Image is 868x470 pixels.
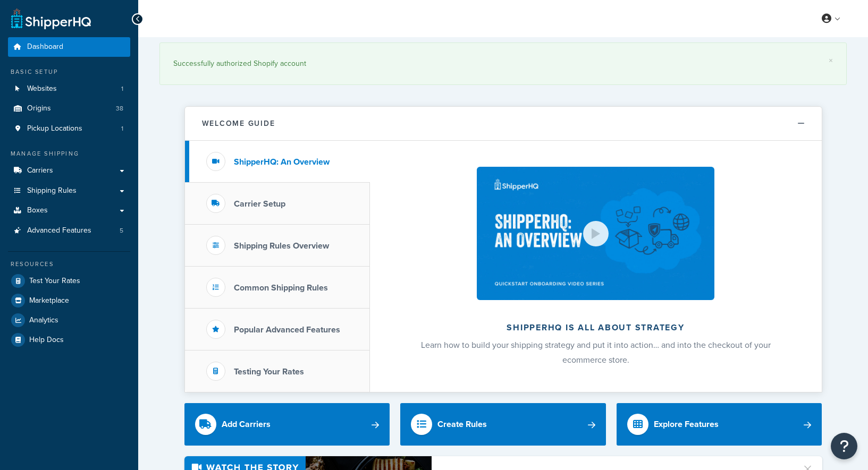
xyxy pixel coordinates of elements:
a: Carriers [8,161,130,181]
span: Boxes [27,206,48,215]
h3: ShipperHQ: An Overview [234,157,330,167]
a: Websites1 [8,79,130,99]
a: Shipping Rules [8,181,130,201]
a: Marketplace [8,291,130,310]
li: Websites [8,79,130,99]
a: Dashboard [8,37,130,57]
span: 1 [121,84,123,93]
span: Origins [27,104,51,113]
span: 1 [121,124,123,133]
span: Advanced Features [27,226,91,235]
h3: Shipping Rules Overview [234,241,329,251]
div: Resources [8,260,130,269]
a: Advanced Features5 [8,221,130,241]
img: ShipperHQ is all about strategy [477,167,714,300]
div: Create Rules [437,417,487,432]
span: 38 [116,104,123,113]
button: Open Resource Center [831,433,857,459]
a: Pickup Locations1 [8,119,130,139]
span: 5 [120,226,123,235]
div: Manage Shipping [8,149,130,158]
span: Help Docs [29,336,64,345]
span: Pickup Locations [27,124,82,133]
div: Explore Features [654,417,719,432]
div: Successfully authorized Shopify account [173,56,833,71]
a: Analytics [8,311,130,330]
div: Add Carriers [222,417,271,432]
h2: Welcome Guide [202,119,275,127]
span: Websites [27,84,57,93]
li: Pickup Locations [8,119,130,139]
a: Create Rules [400,403,606,446]
a: Test Your Rates [8,271,130,290]
span: Dashboard [27,42,63,52]
h2: ShipperHQ is all about strategy [398,323,794,332]
li: Advanced Features [8,221,130,241]
a: Explore Features [617,403,822,446]
span: Carriers [27,166,53,175]
button: Welcome Guide [185,107,822,141]
div: Basic Setup [8,67,130,76]
h3: Carrier Setup [234,199,285,209]
h3: Common Shipping Rules [234,283,328,293]
span: Marketplace [29,296,69,305]
h3: Testing Your Rates [234,367,304,377]
a: × [829,56,833,65]
h3: Popular Advanced Features [234,325,340,335]
span: Learn how to build your shipping strategy and put it into action… and into the checkout of your e... [421,339,771,366]
span: Test Your Rates [29,277,80,286]
a: Help Docs [8,330,130,349]
li: Origins [8,99,130,118]
a: Origins38 [8,99,130,118]
span: Shipping Rules [27,186,77,195]
a: Boxes [8,201,130,220]
a: Add Carriers [184,403,390,446]
span: Analytics [29,316,58,325]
